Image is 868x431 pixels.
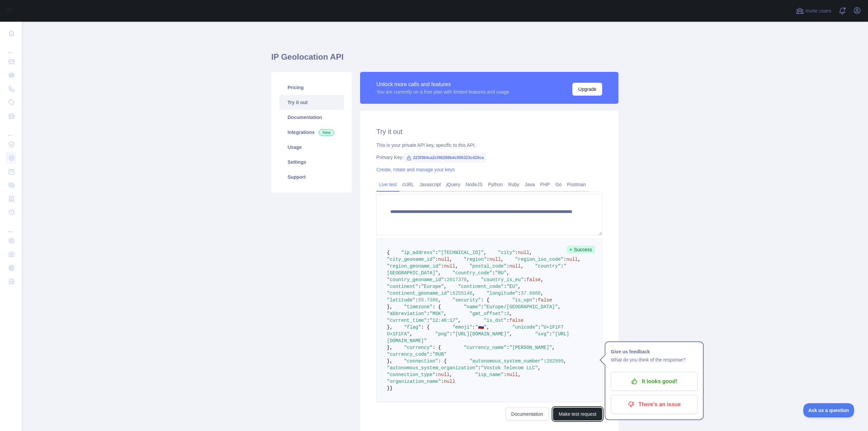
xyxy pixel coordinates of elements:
[404,325,421,330] span: "flag"
[507,311,509,316] span: 3
[387,358,393,364] span: },
[472,291,475,296] span: ,
[387,386,390,391] span: }
[452,297,481,303] span: "security"
[376,80,509,89] div: Unlock more calls and features
[387,325,393,330] span: },
[447,277,467,282] span: 2017370
[455,263,458,269] span: ,
[279,80,344,95] a: Pricing
[387,379,441,384] span: "organization_name"
[504,311,507,316] span: :
[506,408,549,420] a: Documentation
[444,277,447,282] span: :
[564,358,566,364] span: ,
[443,179,463,190] a: jQuery
[509,331,512,337] span: ,
[572,83,602,96] button: Upgrade
[458,318,461,323] span: ,
[404,358,438,364] span: "connection"
[279,170,344,184] a: Support
[484,250,487,255] span: ,
[487,291,518,296] span: "longitude"
[472,325,475,330] span: :
[432,304,441,310] span: : {
[547,358,564,364] span: 202999
[452,270,492,276] span: "country_code"
[418,297,438,303] span: 55.7386
[387,372,435,377] span: "connection_type"
[421,325,430,330] span: : {
[803,403,854,417] iframe: Toggle Customer Support
[495,270,507,276] span: "RU"
[507,345,509,350] span: :
[470,358,544,364] span: "autonomous_system_number"
[518,372,521,377] span: ,
[452,331,509,337] span: "[URL][DOMAIN_NAME]"
[444,284,447,289] span: ,
[279,140,344,155] a: Usage
[470,311,504,316] span: "gmt_offset"
[387,318,427,323] span: "current_time"
[518,291,521,296] span: :
[538,325,541,330] span: :
[444,311,447,316] span: ,
[504,372,506,377] span: :
[522,179,538,190] a: Java
[438,270,441,276] span: ,
[387,250,390,255] span: {
[452,291,472,296] span: 6255148
[279,155,344,170] a: Settings
[387,297,415,303] span: "latitude"
[387,291,450,296] span: "continent_geoname_id"
[485,179,506,190] a: Python
[387,284,418,289] span: "continent"
[578,257,580,262] span: ,
[444,379,455,384] span: null
[521,263,524,269] span: ,
[561,263,564,269] span: :
[535,263,561,269] span: "country"
[515,250,518,255] span: :
[464,257,487,262] span: "region"
[470,263,507,269] span: "postal_code"
[427,311,430,316] span: :
[279,125,344,140] a: Integrations New
[512,325,538,330] span: "unicode"
[538,365,540,371] span: ,
[509,311,512,316] span: ,
[458,284,504,289] span: "continent_code"
[417,179,443,190] a: Javascript
[489,257,501,262] span: null
[403,153,487,163] span: 223f364ca2cf46269b4c506323c420ca
[387,304,393,310] span: },
[566,257,578,262] span: null
[435,257,438,262] span: :
[487,325,489,330] span: ,
[553,408,602,420] button: Make test request
[387,311,427,316] span: "abbreviation"
[399,179,417,190] a: cURL
[5,220,16,233] div: ...
[387,352,430,357] span: "currency_code"
[611,356,697,364] p: What do you think of the response?
[427,318,430,323] span: :
[558,304,560,310] span: ,
[450,291,452,296] span: :
[279,110,344,125] a: Documentation
[515,257,564,262] span: "region_iso_code"
[484,318,507,323] span: "is_dst"
[450,257,452,262] span: ,
[390,386,392,391] span: }
[376,142,602,149] div: This is your private API key, specific to this API.
[421,284,444,289] span: "Europe"
[541,291,544,296] span: ,
[521,291,541,296] span: 37.6068
[512,297,535,303] span: "is_vpn"
[478,365,481,371] span: :
[611,348,697,356] h1: Give us feedback
[450,331,452,337] span: :
[5,41,16,54] div: ...
[524,277,526,282] span: :
[464,304,481,310] span: "name"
